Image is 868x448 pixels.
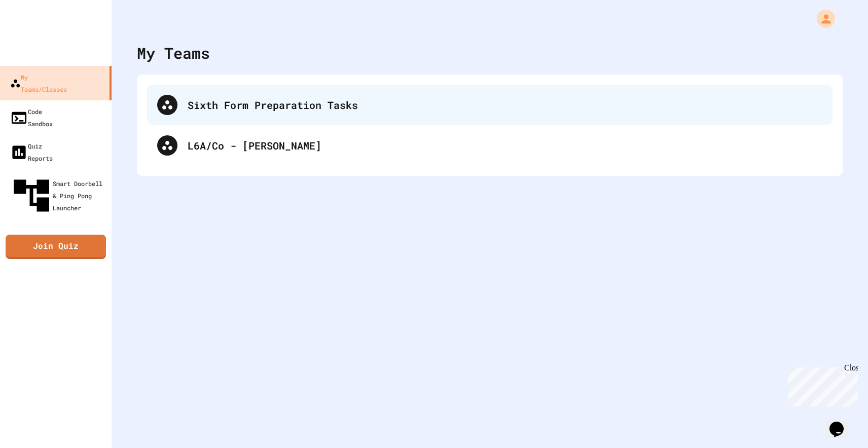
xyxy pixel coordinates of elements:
[147,125,833,166] div: L6A/Co - [PERSON_NAME]
[147,85,833,125] div: Sixth Form Preparation Tasks
[188,97,822,113] div: Sixth Form Preparation Tasks
[188,138,822,153] div: L6A/Co - [PERSON_NAME]
[825,407,858,438] iframe: chat widget
[6,235,106,259] a: Join Quiz
[137,42,210,64] div: My Teams
[806,7,838,30] div: My Account
[10,10,101,36] img: logo-orange.svg
[10,140,53,164] div: Quiz Reports
[4,4,70,64] div: Chat with us now!Close
[10,71,67,95] div: My Teams/Classes
[10,174,107,217] div: Smart Doorbell & Ping Pong Launcher
[784,363,858,406] iframe: chat widget
[10,105,53,130] div: Code Sandbox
